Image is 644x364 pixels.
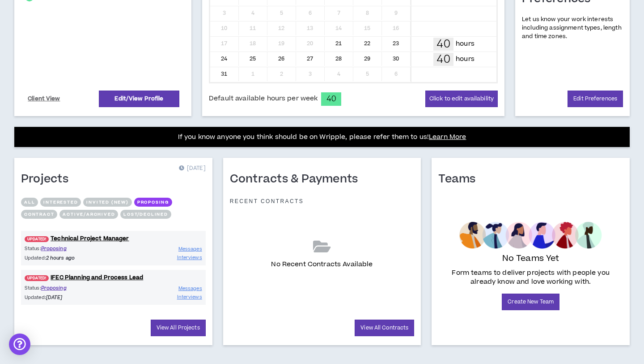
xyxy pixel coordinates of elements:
span: Messages [178,285,202,292]
p: Updated: [25,254,113,262]
p: If you know anyone you think should be on Wripple, please refer them to us! [178,132,466,143]
a: Interviews [177,253,202,262]
p: [DATE] [179,164,206,173]
p: No Recent Contracts Available [271,260,373,269]
a: Client View [26,91,62,107]
a: View All Projects [151,320,206,336]
button: Active/Archived [59,210,118,219]
p: Let us know your work interests including assignment types, length and time zones. [522,15,623,41]
button: Lost/Declined [120,210,171,219]
h1: Contracts & Payments [230,172,365,186]
a: Interviews [177,293,202,301]
p: hours [456,39,475,49]
a: Create New Team [502,294,559,310]
span: Proposing [41,245,67,252]
p: hours [456,54,475,64]
i: 2 hours ago [46,255,75,261]
a: View All Contracts [355,320,414,336]
h1: Projects [21,172,75,186]
p: Status: [25,284,113,292]
p: Form teams to deliver projects with people you already know and love working with. [442,269,619,286]
img: empty [459,222,602,249]
p: Updated: [25,294,113,301]
a: UPDATED!Technical Project Manager [21,234,206,243]
button: Click to edit availability [425,91,498,107]
span: Default available hours per week [209,94,318,104]
span: Interviews [177,254,202,261]
a: Edit/View Profile [99,91,179,107]
a: Learn More [429,132,466,142]
i: [DATE] [46,294,63,301]
a: Edit Preferences [568,91,623,107]
p: Status: [25,245,113,252]
button: Interested [40,198,81,207]
a: Messages [178,245,202,253]
button: Invited (new) [83,198,131,207]
a: UPDATED!IFEC Planning and Process Lead [21,273,206,282]
span: Interviews [177,294,202,300]
span: Messages [178,246,202,252]
span: Proposing [41,285,67,291]
button: All [21,198,38,207]
span: UPDATED! [25,275,49,281]
button: Proposing [134,198,172,207]
button: Contract [21,210,57,219]
span: UPDATED! [25,236,49,242]
a: Messages [178,284,202,293]
p: Recent Contracts [230,198,304,205]
div: Open Intercom Messenger [9,334,30,355]
h1: Teams [438,172,482,186]
p: No Teams Yet [502,252,559,265]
